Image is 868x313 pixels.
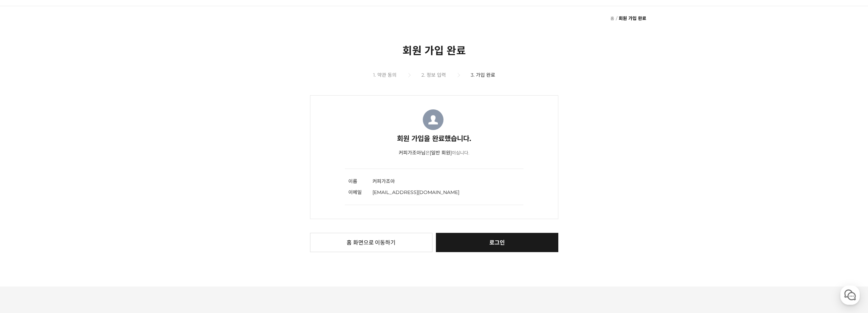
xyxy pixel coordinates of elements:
a: 설정 [89,218,132,235]
li: 현재 위치 [615,13,646,23]
strong: 님 [399,150,426,156]
img: 아이콘 [423,109,443,130]
a: 홈 화면으로 이동하기 [310,233,432,252]
span: 커피가조아 [399,150,421,156]
a: 로그인 [436,233,558,252]
span: 대화 [63,229,71,234]
li: 2. 정보 입력 [421,71,470,78]
a: 홈 [2,218,46,235]
p: 은 이십니다. [345,149,523,156]
li: 3. 가입 완료 [471,71,495,78]
span: 홈 [22,228,26,234]
strong: [일반 회원] [430,150,452,156]
dt: 이메일 [348,187,372,198]
a: 대화 [46,218,89,235]
strong: 회원 가입 완료 [619,15,646,21]
span: 설정 [107,228,115,234]
li: 1. 약관 동의 [373,71,420,78]
a: 홈 [610,16,614,21]
span: 커피가조아 [372,177,395,185]
dt: 이름 [348,176,372,187]
span: [EMAIL_ADDRESS][DOMAIN_NAME] [372,188,459,196]
h2: 회원 가입 완료 [222,42,646,57]
p: 회원 가입을 완료했습니다. [345,136,523,142]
